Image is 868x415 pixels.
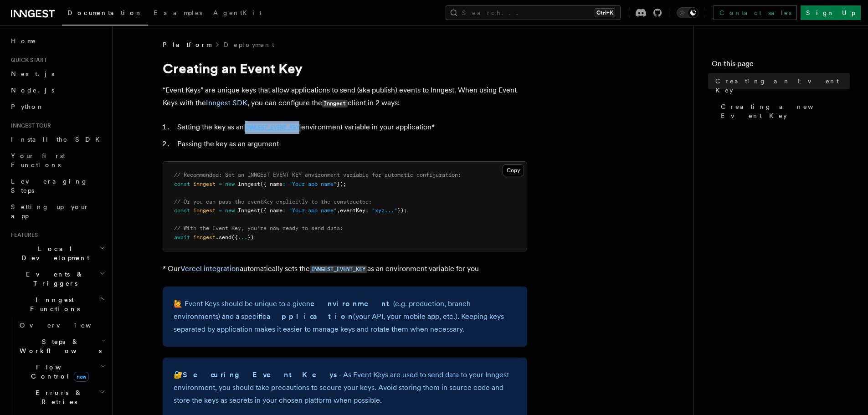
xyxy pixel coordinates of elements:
strong: environment [310,299,393,308]
span: Inngest tour [7,122,51,129]
span: Home [11,36,36,46]
span: Documentation [67,9,143,16]
li: Passing the key as an argument [175,138,527,150]
span: await [174,234,190,241]
span: : [282,181,286,187]
span: }) [247,234,254,241]
a: Documentation [62,3,148,26]
span: Overview [20,322,113,329]
a: Creating an Event Key [712,73,850,98]
code: INNGEST_EVENT_KEY [310,266,367,273]
span: const [174,207,190,214]
span: // Or you can pass the eventKey explicitly to the constructor: [174,199,372,205]
span: Inngest [238,181,260,187]
span: Features [7,231,38,239]
span: Errors & Retries [16,388,99,406]
strong: Securing Event Keys [183,370,339,379]
p: 🔐 - As Event Keys are used to send data to your Inngest environment, you should take precautions ... [174,369,516,407]
span: Creating an Event Key [715,77,850,95]
p: * Our automatically sets the as an environment variable for you [163,262,527,276]
a: Next.js [7,66,107,82]
span: Local Development [7,244,99,262]
span: Flow Control [16,363,100,381]
a: AgentKit [208,3,267,25]
a: Examples [148,3,208,25]
span: ({ name [260,207,282,214]
span: Inngest Functions [7,295,98,313]
span: eventKey [340,207,365,214]
a: Install the SDK [7,131,107,148]
p: 🙋 Event Keys should be unique to a given (e.g. production, branch environments) and a specific (y... [174,297,516,336]
span: }); [397,207,407,214]
span: // With the Event Key, you're now ready to send data: [174,225,343,231]
h1: Creating an Event Key [163,60,527,77]
button: Toggle dark mode [677,7,699,18]
strong: application [267,312,353,321]
a: Vercel integration [180,264,240,273]
span: = [219,181,222,187]
li: Setting the key as an environment variable in your application* [175,121,527,134]
span: new [225,207,235,214]
span: Setting up your app [11,203,89,220]
span: Next.js [11,70,54,77]
span: inngest [193,207,216,214]
span: Quick start [7,56,47,64]
a: Creating a new Event Key [717,98,850,124]
span: Inngest [238,207,260,214]
button: Steps & Workflows [16,333,107,359]
span: ... [238,234,247,241]
span: Your first Functions [11,152,65,169]
a: Node.js [7,82,107,98]
span: "Your app name" [289,207,337,214]
span: Install the SDK [11,136,105,143]
a: INNGEST_EVENT_KEY [310,264,367,273]
span: , [337,207,340,214]
a: INNGEST_EVENT_KEY [244,123,301,131]
span: Platform [163,40,211,49]
span: Leveraging Steps [11,178,88,194]
span: Creating a new Event Key [721,102,850,120]
kbd: Ctrl+K [595,8,615,17]
span: AgentKit [213,9,262,16]
span: : [282,207,286,214]
a: Python [7,98,107,115]
span: const [174,181,190,187]
span: new [74,372,89,382]
button: Copy [503,164,524,176]
span: ({ [231,234,238,241]
span: new [225,181,235,187]
span: .send [216,234,231,241]
a: Setting up your app [7,199,107,224]
span: "xyz..." [372,207,397,214]
span: // Recommended: Set an INNGEST_EVENT_KEY environment variable for automatic configuration: [174,172,461,178]
span: }); [337,181,346,187]
button: Inngest Functions [7,292,107,317]
button: Flow Controlnew [16,359,107,384]
p: “Event Keys” are unique keys that allow applications to send (aka publish) events to Inngest. Whe... [163,84,527,110]
a: Deployment [224,40,274,49]
code: Inngest [322,100,348,108]
a: Inngest SDK [206,98,247,107]
button: Events & Triggers [7,266,107,292]
a: Sign Up [801,5,861,20]
a: Your first Functions [7,148,107,173]
span: Events & Triggers [7,270,99,288]
a: Leveraging Steps [7,173,107,199]
h4: On this page [712,58,850,73]
button: Errors & Retries [16,384,107,410]
span: : [365,207,369,214]
button: Local Development [7,241,107,266]
span: inngest [193,181,216,187]
span: ({ name [260,181,282,187]
button: Search...Ctrl+K [446,5,621,20]
a: Overview [16,317,107,333]
code: INNGEST_EVENT_KEY [244,124,301,132]
span: inngest [193,234,216,241]
span: "Your app name" [289,181,337,187]
span: Examples [154,9,202,16]
span: = [219,207,222,214]
span: Node.js [11,87,54,94]
span: Python [11,103,44,110]
a: Home [7,33,107,49]
span: Steps & Workflows [16,337,102,355]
